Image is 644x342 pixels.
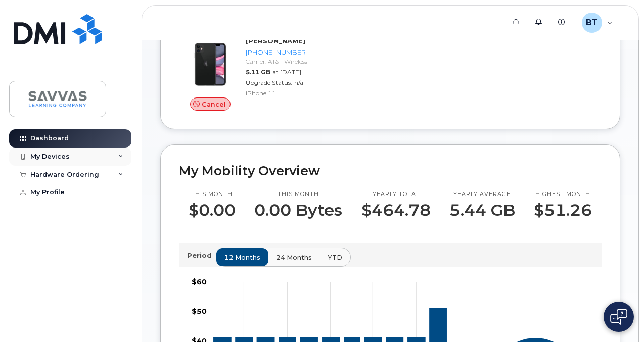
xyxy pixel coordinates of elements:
[254,190,342,199] p: This month
[449,201,515,219] p: 5.44 GB
[246,57,308,66] div: Carrier: AT&T Wireless
[202,100,226,109] span: Cancel
[361,201,431,219] p: $464.78
[192,277,207,286] tspan: $60
[179,36,312,111] a: Cancel[PERSON_NAME][PHONE_NUMBER]Carrier: AT&T Wireless5.11 GBat [DATE]Upgrade Status:n/aiPhone 11
[187,41,234,88] img: iPhone_11.jpg
[534,201,592,219] p: $51.26
[586,17,598,29] span: BT
[187,251,216,260] p: Period
[189,201,236,219] p: $0.00
[575,13,620,33] div: Blaine Turner
[610,309,627,325] img: Open chat
[189,190,236,199] p: This month
[276,253,312,262] span: 24 months
[246,37,305,45] strong: [PERSON_NAME]
[246,68,270,76] span: 5.11 GB
[179,163,602,178] h2: My Mobility Overview
[534,190,592,199] p: Highest month
[246,79,292,86] span: Upgrade Status:
[294,79,303,86] span: n/a
[246,89,308,97] div: iPhone 11
[328,253,342,262] span: YTD
[254,201,342,219] p: 0.00 Bytes
[246,47,308,57] div: [PHONE_NUMBER]
[272,68,301,76] span: at [DATE]
[361,190,431,199] p: Yearly total
[449,190,515,199] p: Yearly average
[192,307,207,316] tspan: $50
